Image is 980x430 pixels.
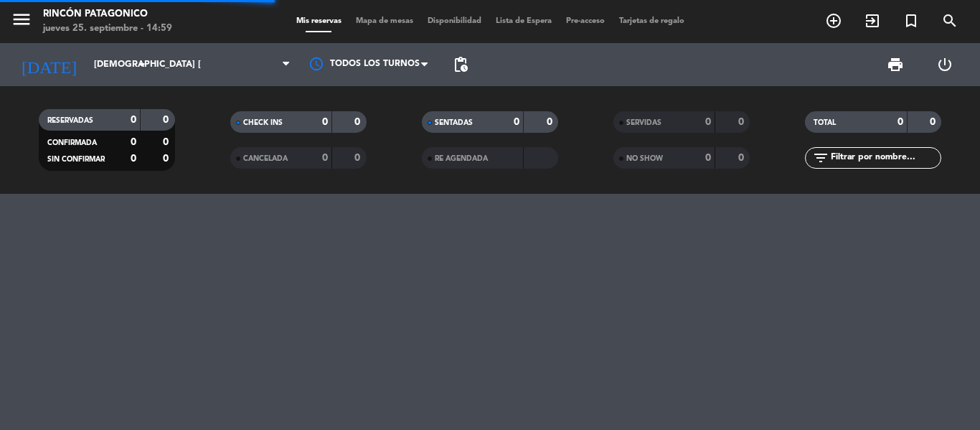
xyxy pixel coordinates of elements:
span: CHECK INS [243,119,283,126]
strong: 0 [897,117,903,127]
strong: 0 [354,153,363,163]
span: Disponibilidad [420,17,489,25]
strong: 0 [354,117,363,127]
span: CONFIRMADA [47,139,97,146]
span: print [887,56,904,73]
i: [DATE] [11,49,87,80]
strong: 0 [514,117,519,127]
span: NO SHOW [626,155,663,162]
i: power_settings_new [936,56,953,73]
strong: 0 [163,115,171,125]
i: arrow_drop_down [133,56,151,73]
strong: 0 [163,137,171,147]
span: pending_actions [452,56,469,73]
strong: 0 [705,153,711,163]
div: LOG OUT [920,43,969,86]
div: Rincón Patagonico [43,7,172,22]
i: search [941,12,958,29]
span: TOTAL [814,119,836,126]
strong: 0 [547,117,555,127]
span: SERVIDAS [626,119,661,126]
i: exit_to_app [864,12,881,29]
span: RE AGENDADA [435,155,488,162]
i: menu [11,9,32,30]
span: Tarjetas de regalo [612,17,692,25]
span: CANCELADA [243,155,288,162]
span: SIN CONFIRMAR [47,156,105,163]
span: RESERVADAS [47,117,93,124]
strong: 0 [322,117,328,127]
strong: 0 [705,117,711,127]
span: Lista de Espera [489,17,559,25]
strong: 0 [738,153,747,163]
strong: 0 [163,154,171,164]
i: add_circle_outline [825,12,842,29]
strong: 0 [322,153,328,163]
span: Mapa de mesas [349,17,420,25]
span: Pre-acceso [559,17,612,25]
span: Mis reservas [289,17,349,25]
strong: 0 [930,117,938,127]
strong: 0 [738,117,747,127]
button: menu [11,9,32,35]
strong: 0 [131,137,136,147]
strong: 0 [131,154,136,164]
i: turned_in_not [903,12,920,29]
i: filter_list [812,149,829,167]
span: SENTADAS [435,119,473,126]
strong: 0 [131,115,136,125]
input: Filtrar por nombre... [829,150,941,166]
div: jueves 25. septiembre - 14:59 [43,22,172,36]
